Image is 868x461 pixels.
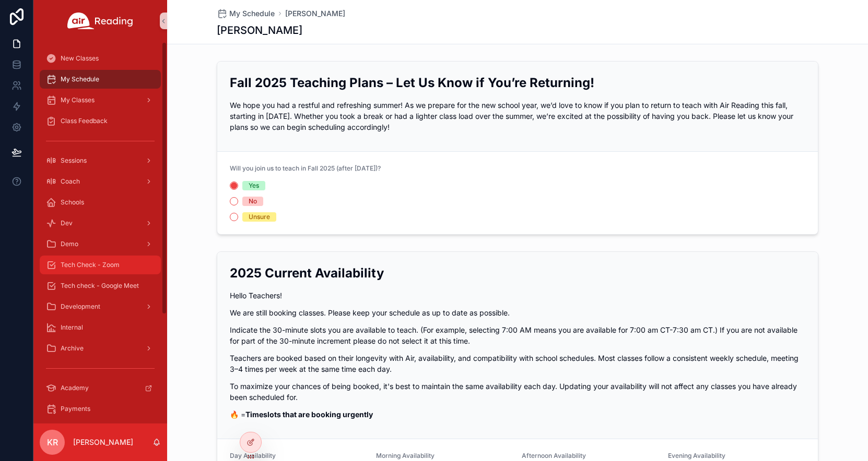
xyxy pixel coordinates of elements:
[73,437,133,447] p: [PERSON_NAME]
[230,381,805,403] p: To maximize your chances of being booked, it's best to maintain the same availability each day. U...
[61,323,83,332] span: Internal
[40,112,161,130] a: Class Feedback
[61,219,73,227] span: Dev
[230,164,381,172] span: Will you join us to teach in Fall 2025 (after [DATE])?
[40,49,161,68] a: New Classes
[40,193,161,212] a: Schools
[245,410,373,419] strong: Timeslots that are booking urgently
[61,240,78,248] span: Demo
[40,235,161,253] a: Demo
[230,100,805,132] p: We hope you had a restful and refreshing summer! As we prepare for the new school year, we’d love...
[61,177,80,186] span: Coach
[230,353,805,374] p: Teachers are booked based on their longevity with Air, availability, and compatibility with schoo...
[61,117,108,125] span: Class Feedback
[230,74,805,91] h2: Fall 2025 Teaching Plans – Let Us Know if You’re Returning!
[40,276,161,295] a: Tech check - Google Meet
[230,452,276,459] span: Day Availability
[40,91,161,110] a: My Classes
[230,307,805,318] p: We are still booking classes. Please keep your schedule as up to date as possible.
[61,54,99,63] span: New Classes
[40,70,161,89] a: My Schedule
[67,13,133,29] img: App logo
[61,384,89,392] span: Academy
[40,151,161,170] a: Sessions
[61,96,95,104] span: My Classes
[230,290,805,301] p: Hello Teachers!
[230,409,805,420] p: 🔥 =
[230,324,805,346] p: Indicate the 30-minute slots you are available to teach. (For example, selecting 7:00 AM means yo...
[40,399,161,418] a: Payments
[61,198,84,207] span: Schools
[40,318,161,337] a: Internal
[61,302,100,311] span: Development
[217,8,275,19] a: My Schedule
[285,8,345,19] a: [PERSON_NAME]
[61,261,120,269] span: Tech Check - Zoom
[249,197,257,206] div: No
[376,452,435,459] span: Morning Availability
[230,264,805,282] h2: 2025 Current Availability
[61,75,99,83] span: My Schedule
[40,379,161,397] a: Academy
[61,282,139,290] span: Tech check - Google Meet
[61,405,90,413] span: Payments
[40,256,161,274] a: Tech Check - Zoom
[249,181,259,190] div: Yes
[40,297,161,316] a: Development
[217,23,302,38] h1: [PERSON_NAME]
[47,436,58,448] span: KR
[61,344,84,353] span: Archive
[249,212,270,222] div: Unsure
[33,42,167,423] div: scrollable content
[668,452,725,459] span: Evening Availability
[40,214,161,233] a: Dev
[522,452,586,459] span: Afternoon Availability
[40,172,161,191] a: Coach
[61,156,87,165] span: Sessions
[229,8,275,19] span: My Schedule
[40,339,161,358] a: Archive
